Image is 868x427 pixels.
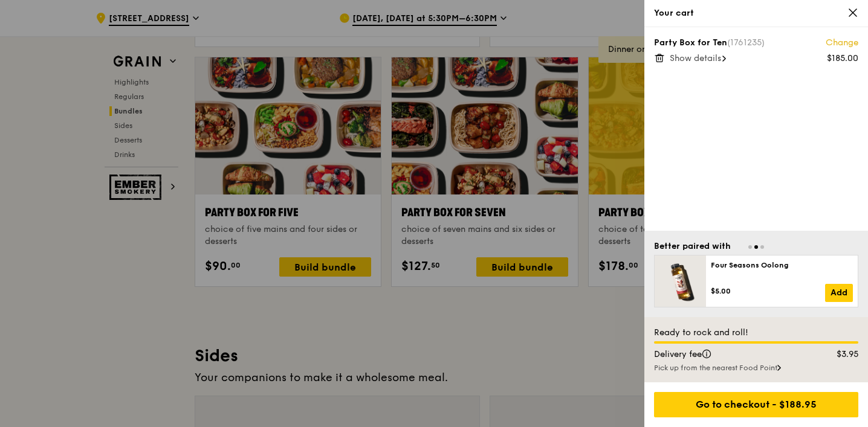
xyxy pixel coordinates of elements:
[727,37,765,48] span: (1761235)
[654,392,858,417] div: Go to checkout - $188.95
[711,260,853,270] div: Four Seasons Oolong
[748,245,752,249] span: Go to slide 1
[647,348,811,361] div: Delivery fee
[654,7,858,19] div: Your cart
[654,363,858,373] div: Pick up from the nearest Food Point
[811,348,866,361] div: $3.95
[711,286,825,296] div: $5.00
[654,240,731,252] div: Better paired with
[760,245,764,249] span: Go to slide 3
[826,37,858,49] a: Change
[754,245,758,249] span: Go to slide 2
[654,327,858,339] div: Ready to rock and roll!
[827,53,858,65] div: $185.00
[825,284,853,302] a: Add
[670,53,721,63] span: Show details
[654,37,858,49] div: Party Box for Ten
